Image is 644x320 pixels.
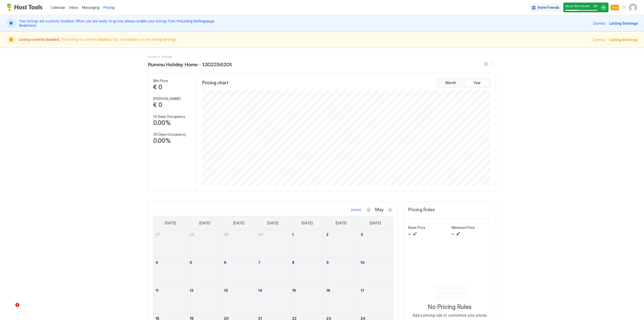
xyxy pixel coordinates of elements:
[358,258,392,286] td: May 10, 2025
[256,258,290,267] a: May 7, 2025
[408,230,411,238] span: -
[446,81,456,85] span: Month
[160,216,181,230] a: Sunday
[188,258,222,267] a: May 5, 2025
[19,37,590,42] span: This listing is currently disabled. You can enable it in the listing settings.
[262,216,284,230] a: Wednesday
[292,232,294,237] span: 1
[153,132,186,137] span: 30 Days Occupancy
[256,258,290,286] td: May 7, 2025
[593,4,595,8] span: 2
[351,208,361,212] div: [DATE]
[292,288,296,293] span: 15
[483,61,489,67] button: Sync prices
[256,230,290,239] a: April 30, 2025
[82,5,99,10] a: Messaging
[222,230,256,258] td: April 29, 2025
[224,260,226,265] span: 6
[331,216,352,230] a: Friday
[297,216,318,230] a: Thursday
[222,258,256,286] td: May 6, 2025
[51,5,65,10] span: Calendar
[194,216,215,230] a: Monday
[267,221,278,225] span: [DATE]
[148,55,157,59] span: Home
[188,230,222,258] td: April 28, 2025
[153,258,187,267] a: May 4, 2025
[290,258,324,286] td: May 8, 2025
[290,258,324,267] a: May 8, 2025
[148,54,157,59] div: Breadcrumb
[19,23,37,27] a: Read more.
[51,5,65,10] a: Calendar
[190,288,193,293] span: 12
[408,225,425,230] span: Base Price
[103,5,114,10] span: Pricing
[324,286,358,314] td: May 16, 2025
[324,258,358,267] a: May 9, 2025
[155,260,158,265] span: 4
[153,114,185,119] span: 14 Days Occupancy
[258,288,262,293] span: 14
[438,79,463,86] button: Month
[408,207,435,213] span: Pricing Rules
[609,37,638,42] div: Listing Settings
[358,230,392,239] a: May 3, 2025
[538,5,559,10] span: Invite Friends
[609,21,638,26] span: Listing Settings
[202,80,228,86] span: Pricing chart
[153,101,162,109] span: € 0
[256,230,290,258] td: April 30, 2025
[621,5,627,11] div: menu
[153,83,162,91] span: € 0
[455,231,461,237] button: Edit
[256,286,290,295] a: May 14, 2025
[258,260,260,265] span: 7
[302,221,313,225] span: [DATE]
[153,230,187,239] a: April 27, 2025
[326,232,329,237] span: 2
[224,288,228,293] span: 13
[153,258,188,286] td: May 4, 2025
[228,216,249,230] a: Tuesday
[15,303,19,307] span: 1
[370,221,381,225] span: [DATE]
[324,286,358,295] a: May 16, 2025
[162,55,172,58] span: Breadcrumb
[290,230,324,239] a: May 1, 2025
[224,232,229,237] span: 29
[360,288,364,293] span: 17
[188,230,222,239] a: April 28, 2025
[428,303,471,311] span: No Pricing Rules
[69,5,78,10] a: Inbox
[290,286,324,314] td: May 15, 2025
[464,79,490,86] button: Year
[148,54,157,59] a: Home
[153,119,171,127] span: 0.00%
[153,286,188,314] td: May 11, 2025
[153,79,168,83] span: Min Price
[222,286,256,295] a: May 13, 2025
[199,221,210,225] span: [DATE]
[324,230,358,239] a: May 2, 2025
[593,21,605,26] div: Dismiss
[292,260,294,265] span: 8
[5,303,17,315] iframe: Intercom live chat
[222,286,256,314] td: May 13, 2025
[153,286,187,295] a: May 11, 2025
[188,258,222,286] td: May 5, 2025
[360,232,363,237] span: 3
[324,258,358,286] td: May 9, 2025
[153,96,181,101] span: [PERSON_NAME]
[358,286,392,295] a: May 17, 2025
[290,230,324,258] td: May 1, 2025
[452,225,475,230] span: Minimum Price
[437,78,491,88] div: tab-group
[148,60,232,68] span: Rummu Holiday Home - 1302256201
[19,19,590,28] span: Your listings are currently disabled. When you are ready to go live, please enable your listings ...
[336,221,347,225] span: [DATE]
[452,230,454,238] span: -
